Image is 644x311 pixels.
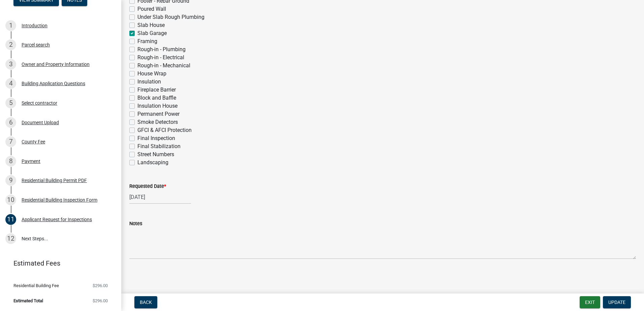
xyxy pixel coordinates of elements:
div: 10 [5,195,16,205]
div: 3 [5,59,16,70]
span: $296.00 [93,283,108,288]
div: 12 [5,233,16,244]
label: Street Numbers [137,150,174,159]
button: Back [134,296,157,308]
span: Residential Building Fee [13,283,59,288]
div: Residential Building Permit PDF [22,178,87,183]
label: Insulation [137,78,161,86]
span: Estimated Total [13,299,43,303]
label: Under Slab Rough Plumbing [137,13,204,21]
label: Poured Wall [137,5,166,13]
label: Fireplace Barrier [137,86,176,94]
div: 2 [5,39,16,50]
label: GFCI & AFCI Protection [137,126,192,134]
label: Framing [137,37,157,45]
a: Estimated Fees [5,256,110,270]
span: Update [608,300,625,305]
label: Slab House [137,21,165,29]
label: Final Inspection [137,134,175,142]
label: Insulation House [137,102,178,110]
label: Rough-in - Electrical [137,54,184,62]
div: Document Upload [22,120,59,125]
div: Owner and Property Information [22,62,90,67]
label: Notes [129,221,142,226]
div: Residential Building Inspection Form [22,198,97,202]
div: Payment [22,159,40,164]
div: 1 [5,20,16,31]
div: 6 [5,117,16,128]
label: Permanent Power [137,110,180,118]
div: County Fee [22,139,45,144]
label: Final Stabilization [137,142,181,150]
div: Select contractor [22,101,57,105]
div: Parcel search [22,42,50,47]
label: Smoke Detectors [137,118,178,126]
div: 11 [5,214,16,225]
div: Applicant Request for Inspections [22,217,92,222]
label: House Wrap [137,70,166,78]
label: Rough-in - Plumbing [137,45,186,54]
label: Landscaping [137,159,168,167]
label: Rough-in - Mechanical [137,62,190,70]
span: $296.00 [93,299,108,303]
div: 8 [5,156,16,167]
div: 9 [5,175,16,186]
div: 4 [5,78,16,89]
label: Slab Garage [137,29,167,37]
div: 5 [5,98,16,108]
label: Requested Date [129,184,166,189]
div: Introduction [22,23,47,28]
button: Update [603,296,631,308]
button: Exit [580,296,600,308]
div: 7 [5,136,16,147]
label: Block and Baffle [137,94,176,102]
div: Building Application Questions [22,81,85,86]
span: Back [140,300,152,305]
input: mm/dd/yyyy [129,190,191,204]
